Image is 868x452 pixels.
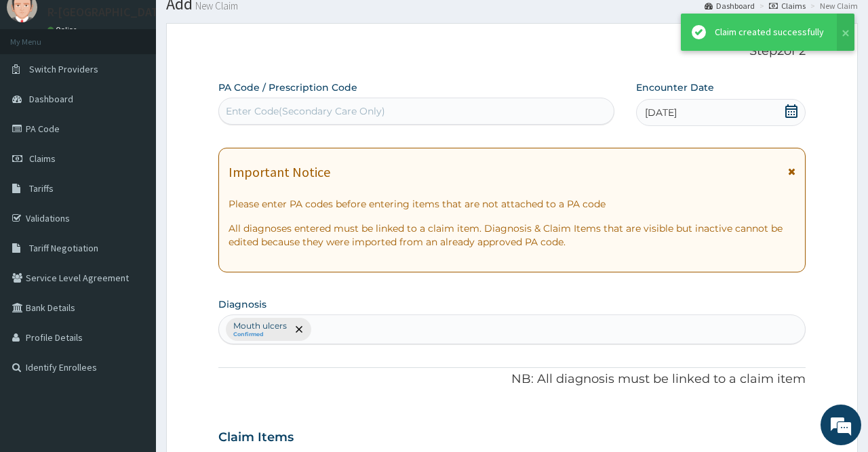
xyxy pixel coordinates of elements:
[645,106,677,119] span: [DATE]
[29,93,73,105] span: Dashboard
[218,297,267,311] label: Diagnosis
[29,152,56,165] span: Claims
[29,63,98,75] span: Switch Providers
[7,305,258,352] textarea: Type your message and hit 'Enter'
[218,371,805,388] p: NB: All diagnosis must be linked to a claim item
[47,25,80,35] a: Online
[218,81,357,94] label: PA Code / Prescription Code
[222,7,255,39] div: Minimize live chat window
[29,242,98,254] span: Tariff Negotiation
[233,331,287,338] small: Confirmed
[229,165,330,180] h1: Important Notice
[715,25,824,39] div: Claim created successfully
[226,104,385,118] div: Enter Code(Secondary Care Only)
[193,1,238,11] small: New Claim
[229,222,795,249] p: All diagnoses entered must be linked to a claim item. Diagnosis & Claim Items that are visible bu...
[29,182,54,194] span: Tariffs
[636,81,714,94] label: Encounter Date
[229,197,795,211] p: Please enter PA codes before entering items that are not attached to a PA code
[293,323,305,335] span: remove selection option
[218,44,805,59] p: Step 2 of 2
[71,76,228,94] div: Chat with us now
[233,321,287,331] p: Mouth ulcers
[218,430,294,445] h3: Claim Items
[25,68,55,102] img: d_794563401_company_1708531726252_794563401
[47,6,170,18] p: R-[GEOGRAPHIC_DATA]
[79,138,187,275] span: We're online!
